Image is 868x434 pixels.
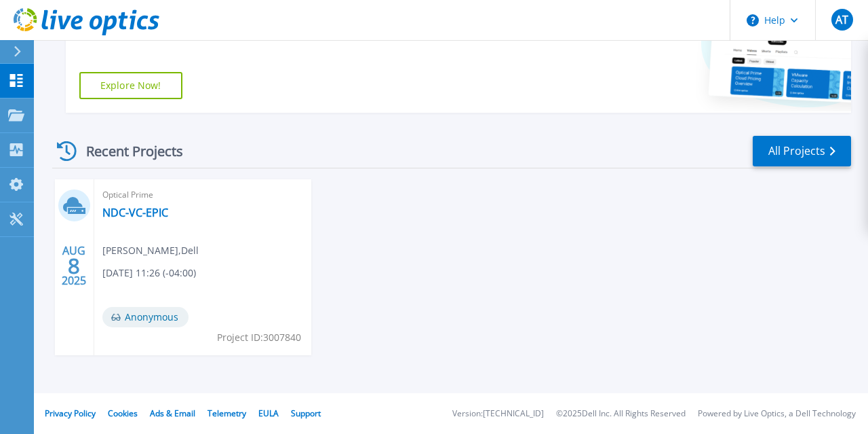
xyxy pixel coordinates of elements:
[556,410,686,418] li: © 2025 Dell Inc. All Rights Reserved
[102,243,199,258] span: [PERSON_NAME] , Dell
[102,187,303,202] span: Optical Prime
[258,408,279,419] a: EULA
[452,410,544,418] li: Version: [TECHNICAL_ID]
[52,134,201,168] div: Recent Projects
[68,260,80,272] span: 8
[61,241,87,291] div: AUG 2025
[79,72,182,99] a: Explore Now!
[102,307,189,327] span: Anonymous
[208,408,246,419] a: Telemetry
[698,410,856,418] li: Powered by Live Optics, a Dell Technology
[45,408,96,419] a: Privacy Policy
[835,14,848,25] span: AT
[753,136,851,166] a: All Projects
[102,206,168,219] a: NDC-VC-EPIC
[102,266,196,281] span: [DATE] 11:26 (-04:00)
[217,330,301,345] span: Project ID: 3007840
[150,408,195,419] a: Ads & Email
[291,408,321,419] a: Support
[108,408,138,419] a: Cookies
